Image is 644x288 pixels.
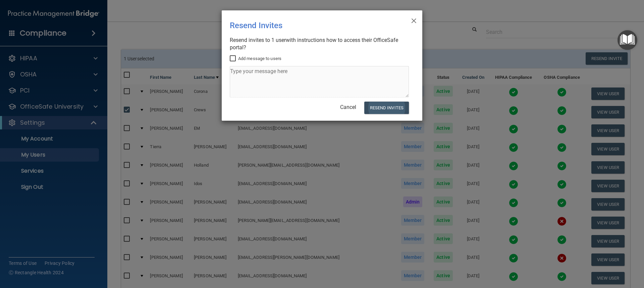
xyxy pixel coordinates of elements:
[411,13,417,26] span: ×
[230,37,409,51] div: Resend invites to 1 user with instructions how to access their OfficeSafe portal?
[364,102,409,114] button: Resend Invites
[230,55,281,63] label: Add message to users
[230,16,387,35] div: Resend Invites
[230,56,237,61] input: Add message to users
[618,30,637,50] button: Open Resource Center
[340,104,356,110] a: Cancel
